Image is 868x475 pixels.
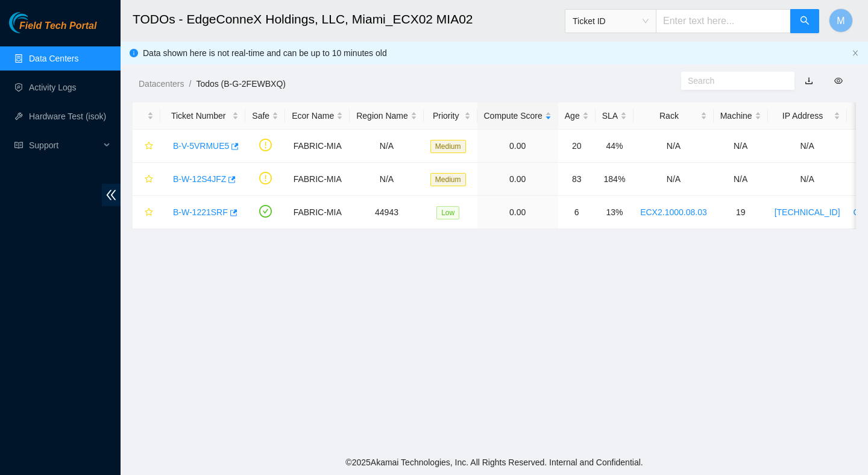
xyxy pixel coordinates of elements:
[573,12,649,30] span: Ticket ID
[852,49,859,57] button: close
[430,140,466,153] span: Medium
[714,130,768,163] td: N/A
[656,9,791,33] input: Enter text here...
[634,163,714,196] td: N/A
[29,54,78,63] a: Data Centers
[9,22,96,37] a: Akamai TechnologiesField Tech Portal
[189,79,191,89] span: /
[139,79,184,89] a: Datacenters
[477,163,558,196] td: 0.00
[9,12,61,33] img: Akamai Technologies
[259,139,272,151] span: exclamation-circle
[14,141,23,149] span: read
[714,196,768,229] td: 19
[714,163,768,196] td: N/A
[173,174,226,184] a: B-W-12S4JFZ
[430,173,466,186] span: Medium
[436,206,459,219] span: Low
[173,207,228,217] a: B-W-1221SRF
[829,8,853,33] button: M
[768,130,847,163] td: N/A
[350,196,424,229] td: 44943
[805,76,813,86] a: download
[29,112,106,121] a: Hardware Test (isok)
[145,142,153,151] span: star
[285,130,350,163] td: FABRIC-MIA
[121,450,868,475] footer: © 2025 Akamai Technologies, Inc. All Rights Reserved. Internal and Confidential.
[139,136,154,156] button: star
[477,196,558,229] td: 0.00
[852,49,859,57] span: close
[196,79,286,89] a: Todos (B-G-2FEWBXQ)
[145,175,153,184] span: star
[350,130,424,163] td: N/A
[640,207,707,217] a: ECX2.1000.08.03
[259,205,272,218] span: check-circle
[558,196,596,229] td: 6
[145,208,153,218] span: star
[768,163,847,196] td: N/A
[139,169,154,189] button: star
[634,130,714,163] td: N/A
[558,130,596,163] td: 20
[596,130,634,163] td: 44%
[596,196,634,229] td: 13%
[29,133,100,157] span: Support
[477,130,558,163] td: 0.00
[102,184,121,206] span: double-left
[688,74,778,87] input: Search
[29,83,77,92] a: Activity Logs
[775,207,840,217] a: [TECHNICAL_ID]
[19,20,96,32] span: Field Tech Portal
[834,77,843,85] span: eye
[800,16,810,27] span: search
[790,9,819,33] button: search
[259,172,272,184] span: exclamation-circle
[837,13,844,28] span: M
[285,196,350,229] td: FABRIC-MIA
[796,71,822,90] button: download
[558,163,596,196] td: 83
[139,203,154,222] button: star
[596,163,634,196] td: 184%
[350,163,424,196] td: N/A
[173,141,229,151] a: B-V-5VRMUE5
[285,163,350,196] td: FABRIC-MIA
